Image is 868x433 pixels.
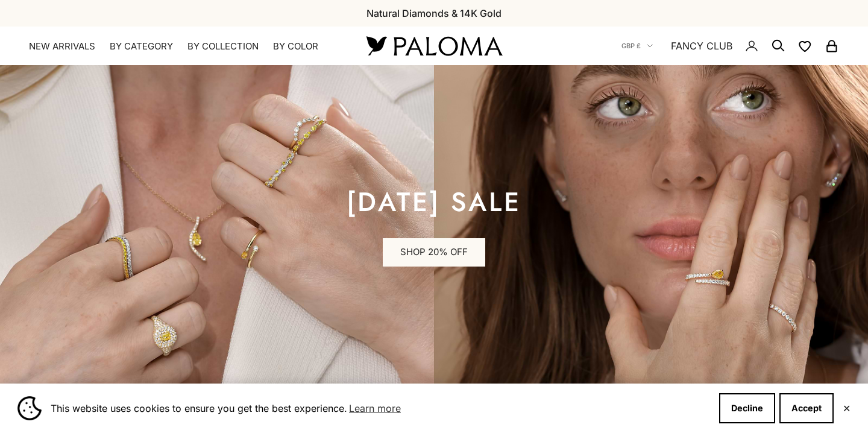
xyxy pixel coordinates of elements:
[671,38,732,54] a: FANCY CLUB
[779,393,834,423] button: Accept
[383,238,485,267] a: SHOP 20% OFF
[621,27,839,65] nav: Secondary navigation
[29,40,338,52] nav: Primary navigation
[843,405,851,412] button: Close
[110,40,173,52] summary: By Category
[621,40,653,51] button: GBP £
[29,40,95,52] a: NEW ARRIVALS
[719,393,775,423] button: Decline
[366,5,502,21] p: Natural Diamonds & 14K Gold
[273,40,318,52] summary: By Color
[621,40,641,51] span: GBP £
[51,399,709,417] span: This website uses cookies to ensure you get the best experience.
[347,399,403,417] a: Learn more
[17,396,42,420] img: Cookie banner
[347,190,521,214] p: [DATE] sale
[187,40,259,52] summary: By Collection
